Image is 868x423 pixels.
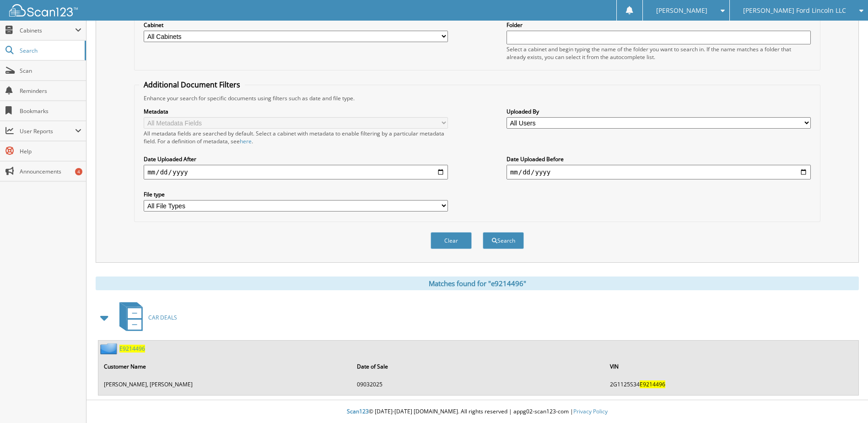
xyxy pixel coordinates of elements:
[99,357,351,376] th: Customer Name
[75,168,82,175] div: 4
[139,94,815,102] div: Enhance your search for specific documents using filters such as date and file type.
[148,314,177,321] span: CAR DEALS
[507,155,811,163] label: Date Uploaded Before
[507,165,811,179] input: end
[240,137,252,145] a: here
[605,377,857,392] td: 2G1125S34
[144,190,448,198] label: File type
[640,380,665,388] span: E9214496
[605,357,857,376] th: VIN
[822,379,868,423] iframe: Chat Widget
[431,232,472,249] button: Clear
[573,407,608,415] a: Privacy Policy
[20,27,75,34] span: Cabinets
[20,107,81,115] span: Bookmarks
[144,155,448,163] label: Date Uploaded After
[86,401,868,423] div: © [DATE]-[DATE] [DOMAIN_NAME]. All rights reserved | appg02-scan123-com |
[114,299,177,336] a: CAR DEALS
[99,377,351,392] td: [PERSON_NAME], [PERSON_NAME]
[352,357,604,376] th: Date of Sale
[20,87,81,95] span: Reminders
[656,8,707,13] span: [PERSON_NAME]
[20,127,75,135] span: User Reports
[144,165,448,179] input: start
[144,130,448,145] div: All metadata fields are searched by default. Select a cabinet with metadata to enable filtering b...
[507,108,811,115] label: Uploaded By
[96,277,859,290] div: Matches found for "e9214496"
[507,45,811,61] div: Select a cabinet and begin typing the name of the folder you want to search in. If the name match...
[144,21,448,29] label: Cabinet
[743,8,846,13] span: [PERSON_NAME] Ford Lincoln LLC
[347,407,369,415] span: Scan123
[483,232,524,249] button: Search
[507,21,811,29] label: Folder
[20,147,81,155] span: Help
[9,4,78,16] img: scan123-logo-white.svg
[20,47,80,54] span: Search
[20,168,81,175] span: Announcements
[352,377,604,392] td: 09032025
[100,343,119,354] img: folder2.png
[119,345,145,352] a: E9214496
[20,67,81,75] span: Scan
[144,108,448,115] label: Metadata
[139,80,245,90] legend: Additional Document Filters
